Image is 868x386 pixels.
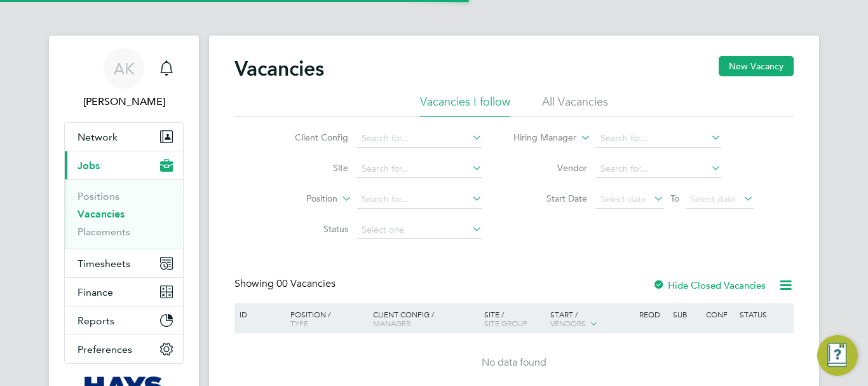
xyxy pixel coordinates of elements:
div: Site / [481,303,548,334]
div: Client Config / [370,303,481,334]
h2: Vacancies [234,56,324,81]
span: Jobs [78,160,100,172]
input: Search for... [357,191,482,209]
li: All Vacancies [542,94,608,117]
label: Hide Closed Vacancies [653,279,766,291]
span: To [667,190,683,207]
input: Search for... [596,160,721,178]
input: Search for... [357,130,482,148]
span: Timesheets [78,258,130,270]
span: Select date [690,193,736,205]
span: 00 Vacancies [276,277,336,290]
input: Search for... [596,130,721,148]
span: Reports [78,315,114,327]
span: Site Group [484,318,527,328]
span: AK [114,60,135,77]
span: Manager [373,318,410,328]
div: Status [736,303,792,325]
a: Positions [78,190,119,202]
label: Start Date [514,193,587,204]
span: Vendors [550,318,586,328]
label: Client Config [275,132,348,143]
input: Select one [357,221,482,239]
span: Anshu Kumar [64,94,184,109]
div: ID [236,303,281,325]
button: New Vacancy [719,56,794,76]
span: Select date [600,193,646,205]
span: Type [290,318,308,328]
div: Showing [234,277,338,291]
button: Preferences [65,335,183,363]
label: Site [275,162,348,174]
button: Engage Resource Center [817,335,858,376]
a: Vacancies [78,208,125,220]
div: Reqd [636,303,669,325]
span: Preferences [78,343,132,355]
span: Finance [78,286,113,298]
div: Start / [547,303,636,335]
button: Jobs [65,151,183,179]
li: Vacancies I follow [420,94,510,117]
a: Placements [78,226,130,238]
div: Conf [703,303,736,325]
label: Position [264,193,337,205]
div: No data found [236,356,792,369]
label: Status [275,223,348,235]
button: Timesheets [65,249,183,277]
div: Sub [670,303,703,325]
input: Search for... [357,160,482,178]
label: Vendor [514,162,587,174]
div: Position / [281,303,370,334]
div: Jobs [65,179,183,249]
button: Finance [65,278,183,306]
span: Network [78,131,118,143]
a: AK[PERSON_NAME] [64,48,184,109]
label: Hiring Manager [503,132,576,144]
button: Network [65,123,183,151]
button: Reports [65,307,183,334]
